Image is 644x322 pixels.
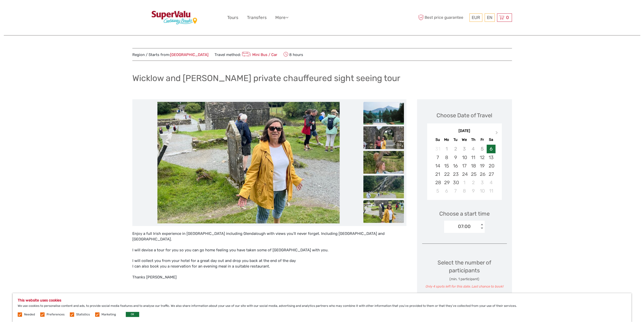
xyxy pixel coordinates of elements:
[247,14,267,21] a: Transfers
[363,151,404,174] img: 2124be0ef0054b5bab604177b92e2f5a_slider_thumbnail.jpg
[24,312,35,317] label: Needed
[460,145,469,153] div: Not available Wednesday, September 3rd, 2025
[433,145,442,153] div: Not available Sunday, August 31st, 2025
[469,136,478,143] div: Th
[429,145,500,195] div: month 2025-09
[422,259,507,289] div: Select the number of participants
[485,13,495,22] div: EN
[417,13,468,22] span: Best price guarantee
[478,170,487,178] div: Choose Friday, September 26th, 2025
[487,145,495,153] div: Choose Saturday, September 6th, 2025
[433,170,442,178] div: Choose Sunday, September 21st, 2025
[422,277,507,282] div: (min. 1 participant)
[442,170,451,178] div: Choose Monday, September 22nd, 2025
[126,312,139,317] button: OK
[157,102,340,223] img: 0e41fa2f37d54c4bb2ae97fc60049c91_main_slider.jpg
[458,223,471,230] div: 07:00
[170,52,209,57] a: [GEOGRAPHIC_DATA]
[433,162,442,170] div: Choose Sunday, September 14th, 2025
[487,170,495,178] div: Choose Saturday, September 27th, 2025
[433,187,442,195] div: Choose Sunday, October 5th, 2025
[283,51,303,58] span: 8 hours
[422,284,507,289] div: Only 4 spots left for this date. Last chance to book!
[487,178,495,187] div: Choose Saturday, October 4th, 2025
[437,111,492,119] div: Choose Date of Travel
[442,145,451,153] div: Not available Monday, September 1st, 2025
[451,187,460,195] div: Choose Tuesday, October 7th, 2025
[460,136,469,143] div: We
[469,153,478,162] div: Choose Thursday, September 11th, 2025
[132,73,400,83] h1: Wicklow and [PERSON_NAME] private chauffeured sight seeing tour
[460,178,469,187] div: Choose Wednesday, October 1st, 2025
[478,136,487,143] div: Fr
[478,187,487,195] div: Choose Friday, October 10th, 2025
[13,293,631,322] div: We use cookies to personalise content and ads, to provide social media features and to analyse ou...
[132,231,406,291] div: Enjoy a full Irish experience in [GEOGRAPHIC_DATA] including Glendalough with views you’ll never ...
[18,298,626,302] h5: This website uses cookies
[460,170,469,178] div: Choose Wednesday, September 24th, 2025
[478,153,487,162] div: Choose Friday, September 12th, 2025
[101,312,116,317] label: Marketing
[469,145,478,153] div: Not available Thursday, September 4th, 2025
[7,9,57,13] p: We're away right now. Please check back later!
[433,178,442,187] div: Choose Sunday, September 28th, 2025
[505,15,510,20] span: 0
[451,136,460,143] div: Tu
[47,312,65,317] label: Preferences
[433,136,442,143] div: Su
[487,153,495,162] div: Choose Saturday, September 13th, 2025
[487,187,495,195] div: Choose Saturday, October 11th, 2025
[469,170,478,178] div: Choose Thursday, September 25th, 2025
[469,162,478,170] div: Choose Thursday, September 18th, 2025
[275,14,288,21] a: More
[487,162,495,170] div: Choose Saturday, September 20th, 2025
[58,8,64,14] button: Open LiveChat chat widget
[76,312,90,317] label: Statistics
[460,187,469,195] div: Choose Wednesday, October 8th, 2025
[442,162,451,170] div: Choose Monday, September 15th, 2025
[469,187,478,195] div: Choose Thursday, October 9th, 2025
[460,153,469,162] div: Choose Wednesday, September 10th, 2025
[132,52,209,58] span: Region / Starts from:
[241,52,277,57] a: Mini Bus / Car
[363,126,404,149] img: 49a5ea2eb4f74150a64b19f54047bd1d_slider_thumbnail.jpg
[442,187,451,195] div: Choose Monday, October 6th, 2025
[451,153,460,162] div: Choose Tuesday, September 9th, 2025
[451,178,460,187] div: Choose Tuesday, September 30th, 2025
[493,130,501,138] button: Next Month
[363,200,404,223] img: 0e41fa2f37d54c4bb2ae97fc60049c91_slider_thumbnail.jpg
[469,178,478,187] div: Choose Thursday, October 2nd, 2025
[363,102,404,125] img: 83009b6f972c485ebe7103b77a93d558_slider_thumbnail.jpg
[227,14,238,21] a: Tours
[433,153,442,162] div: Choose Sunday, September 7th, 2025
[451,162,460,170] div: Choose Tuesday, September 16th, 2025
[442,136,451,143] div: Mo
[478,178,487,187] div: Choose Friday, October 3rd, 2025
[442,178,451,187] div: Choose Monday, September 29th, 2025
[472,15,480,20] span: EUR
[487,136,495,143] div: Sa
[478,145,487,153] div: Not available Friday, September 5th, 2025
[442,153,451,162] div: Choose Monday, September 8th, 2025
[451,145,460,153] div: Not available Tuesday, September 2nd, 2025
[363,176,404,198] img: 20582435cd6f4f1fabad5d192c3f1bb0_slider_thumbnail.jpg
[427,128,502,134] div: [DATE]
[480,224,484,229] div: < >
[451,170,460,178] div: Choose Tuesday, September 23rd, 2025
[439,210,490,218] span: Choose a start time
[215,51,277,58] span: Travel method:
[149,4,200,31] img: 3600-e7bc17d6-e64c-40d4-9707-750177adace4_logo_big.jpg
[478,162,487,170] div: Choose Friday, September 19th, 2025
[460,162,469,170] div: Choose Wednesday, September 17th, 2025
